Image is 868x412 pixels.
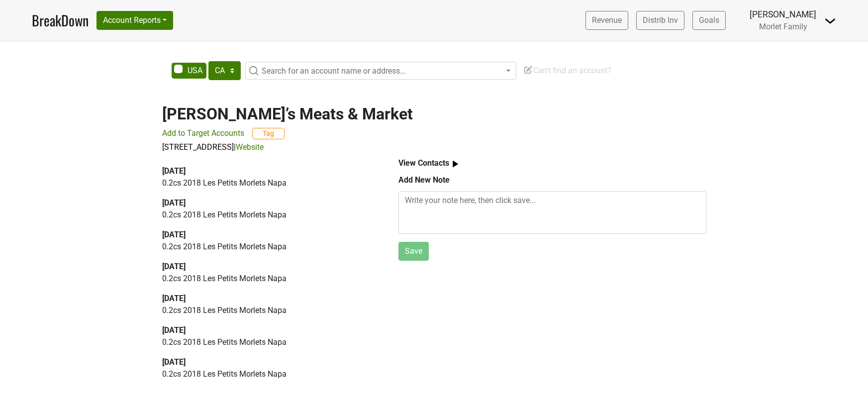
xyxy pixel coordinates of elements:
div: [DATE] [162,324,376,336]
img: Edit [523,65,533,75]
div: [PERSON_NAME] [750,8,816,21]
a: Website [236,142,264,152]
a: BreakDown [32,10,89,31]
p: 0.2 cs 2018 Les Petits Morlets Napa [162,177,376,189]
p: 0.2 cs 2018 Les Petits Morlets Napa [162,336,376,348]
p: 0.2 cs 2018 Les Petits Morlets Napa [162,305,376,316]
b: View Contacts [398,158,449,168]
a: Distrib Inv [636,11,684,30]
div: [DATE] [162,261,376,273]
span: Morlet Family [759,22,807,31]
p: 0.2 cs 2018 Les Petits Morlets Napa [162,209,376,221]
img: Dropdown Menu [824,15,836,27]
span: Add to Target Accounts [162,128,244,138]
button: Account Reports [96,11,173,30]
p: | [162,141,706,153]
a: [STREET_ADDRESS] [162,142,234,152]
div: [DATE] [162,293,376,305]
p: 0.2 cs 2018 Les Petits Morlets Napa [162,273,376,285]
p: 0.2 cs 2018 Les Petits Morlets Napa [162,368,376,380]
a: Goals [692,11,726,30]
h2: [PERSON_NAME]’s Meats & Market [162,104,706,123]
span: Can't find an account? [523,66,611,75]
div: [DATE] [162,229,376,241]
img: arrow_right.svg [449,158,462,170]
div: [DATE] [162,356,376,368]
span: Search for an account name or address... [262,66,406,76]
b: Add New Note [398,175,450,185]
p: 0.2 cs 2018 Les Petits Morlets Napa [162,241,376,253]
button: Tag [252,128,285,139]
div: [DATE] [162,165,376,177]
button: Save [398,242,429,261]
a: Revenue [585,11,628,30]
div: [DATE] [162,197,376,209]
